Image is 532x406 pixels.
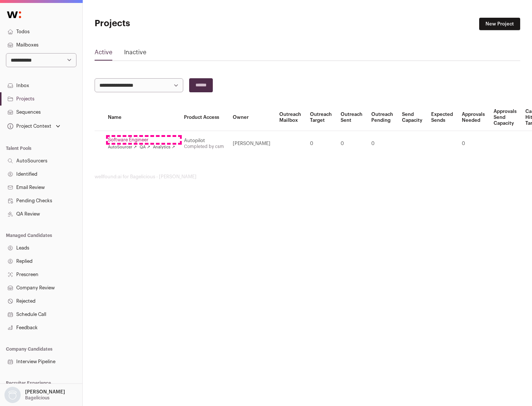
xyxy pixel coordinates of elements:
[336,104,367,131] th: Outreach Sent
[103,104,180,131] th: Name
[95,48,112,60] a: Active
[367,131,398,156] td: 0
[108,137,175,143] a: Software Engineer
[489,104,521,131] th: Approvals Send Capacity
[108,144,137,150] a: AutoSourcer ↗
[457,104,489,131] th: Approvals Needed
[184,138,224,144] div: Autopilot
[180,104,228,131] th: Product Access
[95,174,520,180] footer: wellfound:ai for Bagelicious - [PERSON_NAME]
[140,144,150,150] a: QA ↗
[367,104,398,131] th: Outreach Pending
[124,48,146,60] a: Inactive
[336,131,367,156] td: 0
[228,104,275,131] th: Owner
[275,104,306,131] th: Outreach Mailbox
[3,387,66,403] button: Open dropdown
[184,144,224,149] a: Completed by csm
[4,387,21,403] img: nopic.png
[306,131,336,156] td: 0
[427,104,457,131] th: Expected Sends
[25,395,50,401] p: Bagelicious
[228,131,275,156] td: [PERSON_NAME]
[153,144,175,150] a: Analytics ↗
[6,121,62,131] button: Open dropdown
[95,18,236,30] h1: Projects
[457,131,489,156] td: 0
[398,104,427,131] th: Send Capacity
[25,389,65,395] p: [PERSON_NAME]
[3,7,25,22] img: Wellfound
[479,18,520,30] a: New Project
[306,104,336,131] th: Outreach Target
[6,123,51,129] div: Project Context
